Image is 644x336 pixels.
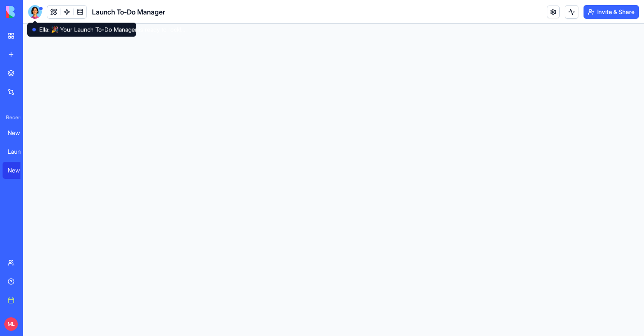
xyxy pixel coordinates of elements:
[3,124,37,141] a: New App
[92,7,165,17] span: Launch To-Do Manager
[8,147,32,156] div: Launch To Do Manager
[8,129,32,137] div: New App
[6,6,59,18] img: logo
[8,166,32,175] div: New App
[3,162,37,179] a: New App
[3,114,20,121] span: Recent
[4,317,18,331] span: ML
[584,5,639,19] button: Invite & Share
[3,143,37,160] a: Launch To Do Manager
